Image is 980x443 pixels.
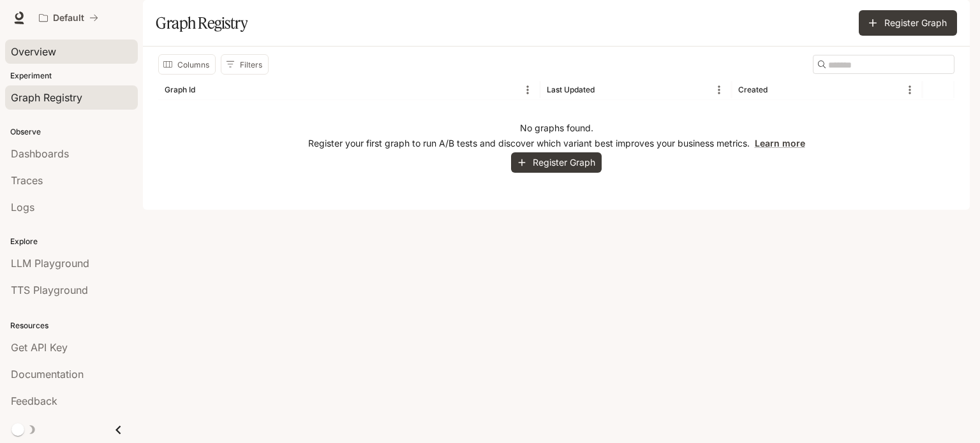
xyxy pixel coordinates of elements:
[769,80,788,99] button: Sort
[755,138,805,149] a: Learn more
[197,80,216,99] button: Sort
[158,54,216,75] button: Select columns
[308,137,805,150] p: Register your first graph to run A/B tests and discover which variant best improves your business...
[596,80,615,99] button: Sort
[900,80,919,99] button: Menu
[53,13,84,24] p: Default
[709,80,729,99] button: Menu
[813,55,954,74] div: Search
[511,152,602,173] button: Register Graph
[165,85,195,94] div: Graph Id
[520,122,593,134] p: No graphs found.
[518,80,537,99] button: Menu
[547,85,595,94] div: Last Updated
[33,5,104,31] button: All workspaces
[156,10,248,36] h1: Graph Registry
[221,54,269,75] button: Show filters
[738,85,768,94] div: Created
[859,10,957,36] button: Register Graph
